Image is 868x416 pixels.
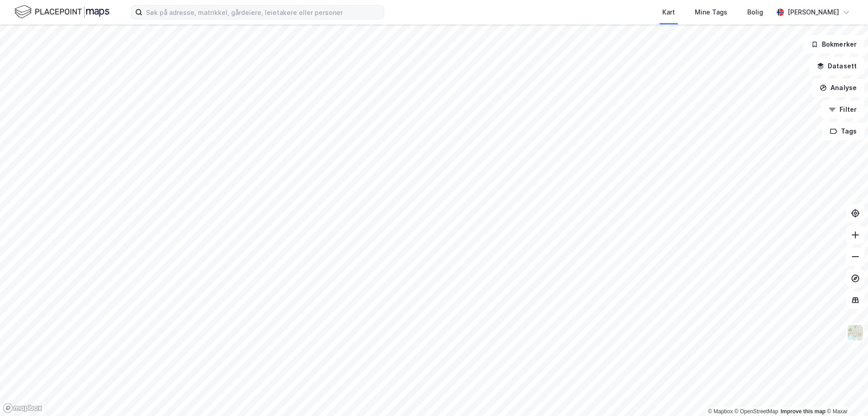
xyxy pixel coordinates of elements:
div: Kart [662,7,675,18]
div: Kontrollprogram for chat [823,373,868,416]
input: Søk på adresse, matrikkel, gårdeiere, leietakere eller personer [142,5,384,19]
img: logo.f888ab2527a4732fd821a326f86c7f29.svg [14,4,109,20]
div: [PERSON_NAME] [788,7,839,18]
div: Mine Tags [695,7,727,18]
div: Bolig [747,7,763,18]
iframe: Chat Widget [823,373,868,416]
